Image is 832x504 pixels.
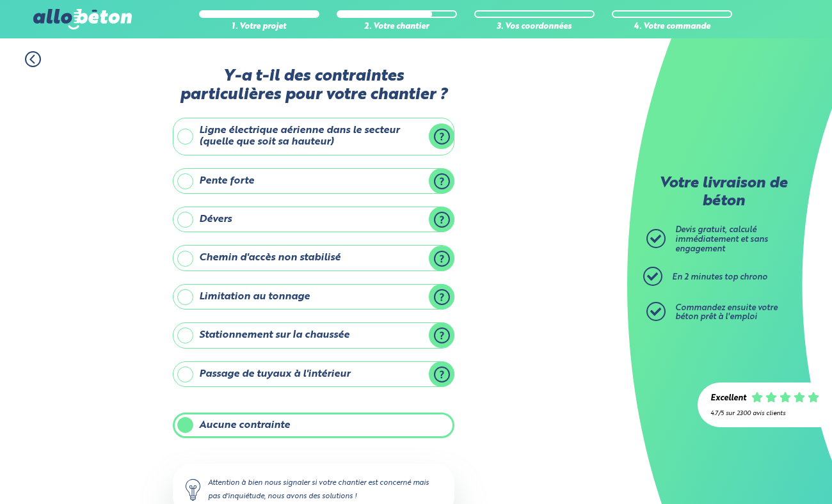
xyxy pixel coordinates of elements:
[710,394,746,404] div: Excellent
[173,245,454,271] label: Chemin d'accès non stabilisé
[199,22,319,32] div: 1. Votre projet
[337,22,457,32] div: 2. Votre chantier
[672,273,767,281] span: En 2 minutes top chrono
[710,410,819,417] div: 4.7/5 sur 2300 avis clients
[173,168,454,194] label: Pente forte
[33,9,132,29] img: allobéton
[173,322,454,348] label: Stationnement sur la chaussée
[173,118,454,155] label: Ligne électrique aérienne dans le secteur (quelle que soit sa hauteur)
[173,67,454,105] label: Y-a t-il des contraintes particulières pour votre chantier ?
[173,413,454,438] label: Aucune contrainte
[675,304,778,322] span: Commandez ensuite votre béton prêt à l'emploi
[173,207,454,232] label: Dévers
[675,226,768,253] span: Devis gratuit, calculé immédiatement et sans engagement
[474,22,595,32] div: 3. Vos coordonnées
[612,22,732,32] div: 4. Votre commande
[718,454,818,490] iframe: Help widget launcher
[650,175,797,210] p: Votre livraison de béton
[173,361,454,387] label: Passage de tuyaux à l'intérieur
[173,284,454,310] label: Limitation au tonnage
